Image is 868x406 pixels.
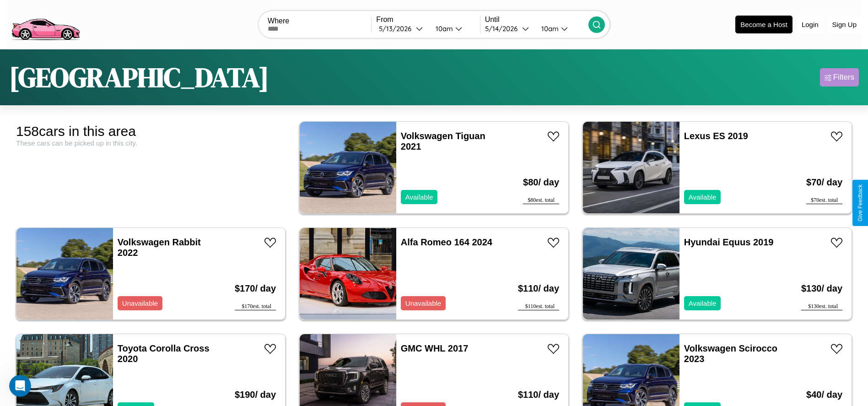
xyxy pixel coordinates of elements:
[235,274,276,303] h3: $ 170 / day
[797,16,823,33] button: Login
[401,237,492,247] a: Alfa Romeo 164 2024
[7,5,84,43] img: logo
[118,237,201,258] a: Volkswagen Rabbit 2022
[828,16,861,33] button: Sign Up
[806,168,842,197] h3: $ 70 / day
[485,24,522,33] div: 5 / 14 / 2026
[820,68,859,87] button: Filters
[684,343,777,364] a: Volkswagen Scirocco 2023
[16,139,286,147] div: These cars can be picked up in this city.
[735,16,793,33] button: Become a Host
[801,274,842,303] h3: $ 130 / day
[833,73,854,82] div: Filters
[857,184,863,222] div: Give Feedback
[9,375,31,397] iframe: Intercom live chat
[376,24,428,33] button: 5/13/2026
[122,297,158,309] p: Unavailable
[684,131,748,141] a: Lexus ES 2019
[523,168,559,197] h3: $ 80 / day
[401,131,485,152] a: Volkswagen Tiguan 2021
[9,59,269,96] h1: [GEOGRAPHIC_DATA]
[534,24,588,33] button: 10am
[806,197,842,204] div: $ 70 est. total
[537,24,561,33] div: 10am
[689,191,717,203] p: Available
[401,343,468,353] a: GMC WHL 2017
[235,303,276,310] div: $ 170 est. total
[376,16,480,24] label: From
[485,16,588,24] label: Until
[379,24,416,33] div: 5 / 13 / 2026
[405,297,441,309] p: Unavailable
[684,237,774,247] a: Hyundai Equus 2019
[431,24,455,33] div: 10am
[523,197,559,204] div: $ 80 est. total
[405,191,433,203] p: Available
[689,297,717,309] p: Available
[518,274,559,303] h3: $ 110 / day
[118,343,210,364] a: Toyota Corolla Cross 2020
[801,303,842,310] div: $ 130 est. total
[16,124,286,139] div: 158 cars in this area
[428,24,480,33] button: 10am
[268,17,371,25] label: Where
[518,303,559,310] div: $ 110 est. total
